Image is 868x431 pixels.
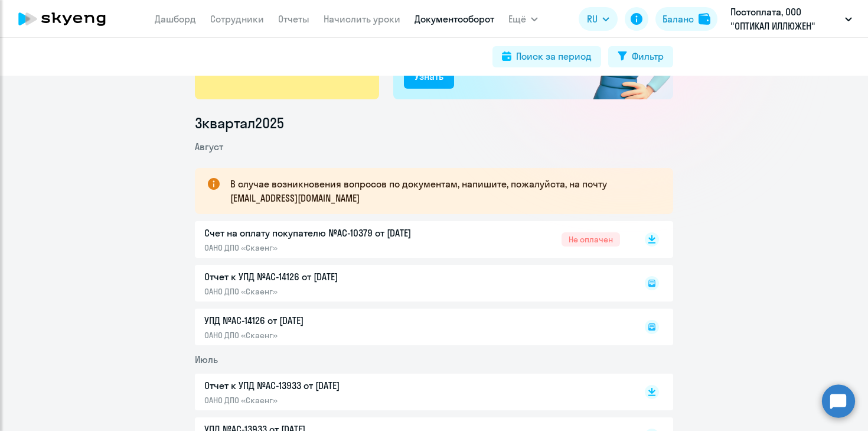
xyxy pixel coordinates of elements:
button: Поиск за период [492,46,601,67]
div: Поиск за период [516,49,592,63]
p: ОАНО ДПО «Скаенг» [204,242,452,253]
a: Дашборд [155,13,196,25]
img: balance [699,13,710,25]
button: Фильтр [608,46,673,67]
button: Узнать [404,65,454,89]
p: В случае возникновения вопросов по документам, напишите, пожалуйста, на почту [EMAIL_ADDRESS][DOM... [230,177,652,205]
p: Постоплата, ООО "ОПТИКАЛ ИЛЛЮЖЕН" [730,5,840,33]
button: Постоплата, ООО "ОПТИКАЛ ИЛЛЮЖЕН" [725,5,858,33]
li: 3 квартал 2025 [195,114,673,132]
p: Отчет к УПД №AC-13933 от [DATE] [204,378,452,393]
div: Баланс [663,12,694,26]
button: Ещё [508,7,538,31]
p: Счет на оплату покупателю №AC-10379 от [DATE] [204,226,452,240]
a: Начислить уроки [324,13,400,25]
span: Июль [195,354,218,365]
span: Август [195,141,223,153]
a: Отчет к УПД №AC-13933 от [DATE]ОАНО ДПО «Скаенг» [204,378,620,406]
span: Не оплачен [562,232,620,247]
button: Балансbalance [655,7,717,31]
div: Узнать [415,69,443,83]
button: RU [579,7,618,31]
a: Документооборот [415,13,494,25]
div: Фильтр [632,49,664,63]
span: Ещё [508,12,526,26]
a: Сотрудники [210,13,264,25]
a: Счет на оплату покупателю №AC-10379 от [DATE]ОАНО ДПО «Скаенг»Не оплачен [204,226,620,253]
a: Отчеты [278,13,309,25]
span: RU [587,12,598,26]
p: ОАНО ДПО «Скаенг» [204,395,452,406]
